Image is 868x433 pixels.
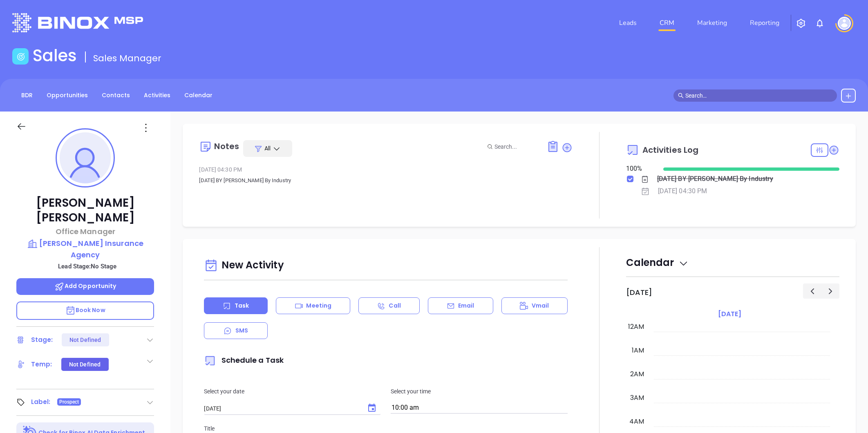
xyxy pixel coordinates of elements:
button: Next day [821,283,839,299]
p: Lead Stage: No Stage [20,261,154,272]
input: Search... [494,142,538,151]
input: MM/DD/YYYY [204,404,360,413]
span: search [678,93,684,98]
p: SMS [235,326,248,335]
p: Office Manager [16,226,154,237]
p: Email [458,301,474,310]
a: Contacts [97,89,135,102]
div: Temp: [31,358,52,371]
h2: [DATE] [626,288,652,297]
a: BDR [16,89,38,102]
div: 100 % [626,164,653,174]
div: 1am [630,346,646,355]
p: Title [204,424,568,433]
span: Calendar [626,256,689,269]
p: Select your time [391,387,568,396]
img: logo [12,13,143,32]
img: profile-user [60,132,111,183]
span: Sales Manager [93,52,161,65]
input: Search… [685,91,832,100]
span: Activities Log [642,146,698,154]
img: iconNotification [815,18,825,28]
a: CRM [656,15,678,31]
a: [PERSON_NAME] Insurance Agency [16,238,154,260]
div: 4am [628,417,646,426]
div: [DATE] 04:30 PM [658,185,707,197]
span: Book Now [65,306,105,314]
a: Activities [139,89,175,102]
p: [PERSON_NAME] [PERSON_NAME] [16,196,154,225]
div: [DATE] 04:30 PM [199,163,573,176]
p: Meeting [306,301,331,310]
a: Opportunities [42,89,93,102]
span: All [264,144,271,152]
img: user [838,17,851,30]
span: Add Opportunity [54,282,116,290]
h1: Sales [33,46,77,65]
button: Choose date, selected date is Oct 14, 2025 [364,400,380,416]
a: [DATE] [716,308,743,320]
div: Not Defined [69,333,101,346]
div: Not Defined [69,358,101,371]
p: Call [389,301,400,310]
span: Prospect [59,397,79,406]
div: 3am [629,393,646,403]
div: Label: [31,396,51,408]
div: [DATE] BY [PERSON_NAME] By Industry [657,173,774,185]
p: Vmail [532,301,549,310]
img: iconSetting [796,18,806,28]
div: Stage: [31,334,53,346]
p: Select your date [204,387,381,396]
button: Previous day [803,283,821,299]
div: 12am [626,322,646,332]
a: Marketing [694,15,730,31]
a: Reporting [747,15,783,31]
p: [DATE] BY [PERSON_NAME] By Industry [199,176,573,185]
div: New Activity [204,255,568,276]
div: 2am [629,369,646,379]
a: Leads [616,15,640,31]
div: Notes [214,142,239,150]
p: Task [235,301,249,310]
span: Schedule a Task [204,355,284,365]
a: Calendar [179,89,217,102]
